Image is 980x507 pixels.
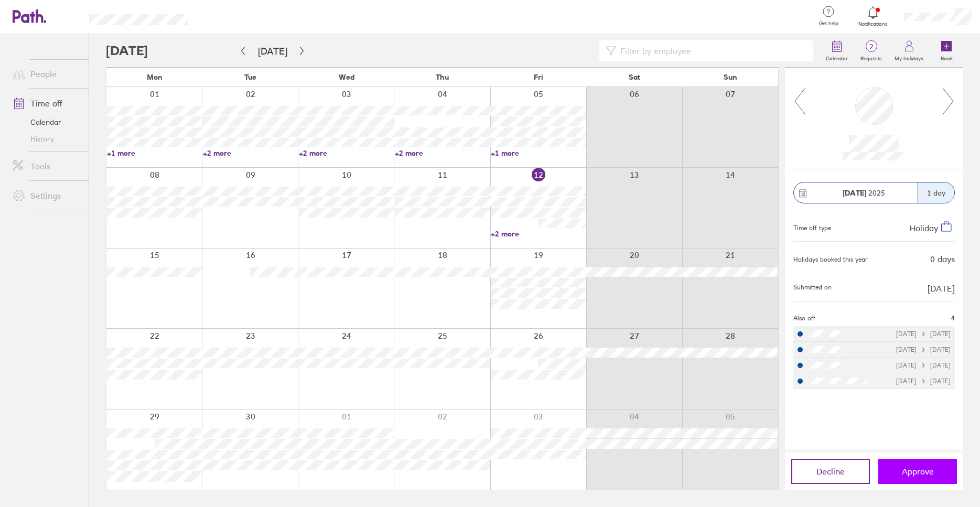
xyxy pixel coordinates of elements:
span: Approve [902,467,934,476]
input: Filter by employee [616,41,807,61]
strong: [DATE] [843,188,866,198]
div: [DATE] [DATE] [896,346,951,353]
span: Thu [436,73,449,81]
a: +2 more [491,229,586,239]
span: Submitted on [793,284,832,293]
span: Get help [812,20,846,27]
a: +2 more [395,148,490,158]
span: Holiday [910,223,938,233]
span: 4 [951,315,955,322]
span: Sun [724,73,737,81]
div: Holidays booked this year [793,256,868,263]
a: Calendar [820,34,854,68]
a: Notifications [856,5,890,27]
div: [DATE] [DATE] [896,330,951,338]
a: Settings [4,185,89,206]
div: Time off type [793,220,831,233]
div: 1 day [918,182,954,203]
a: Time off [4,93,89,114]
span: Fri [534,73,543,81]
label: Book [934,52,959,62]
a: My holidays [888,34,930,68]
div: 0 days [930,254,955,264]
a: +1 more [107,148,202,158]
span: Decline [816,467,845,476]
span: Sat [629,73,640,81]
span: 2025 [843,189,885,197]
span: 2 [854,42,888,51]
button: Approve [878,459,957,484]
span: Notifications [856,21,890,27]
span: [DATE] [928,284,955,293]
label: Calendar [820,52,854,62]
label: My holidays [888,52,930,62]
span: Mon [147,73,163,81]
div: [DATE] [DATE] [896,377,951,385]
a: People [4,63,89,84]
a: Tools [4,156,89,177]
a: Book [930,34,963,68]
a: 2Requests [854,34,888,68]
button: Decline [791,459,870,484]
span: Also off [793,315,815,322]
div: [DATE] [DATE] [896,362,951,369]
a: +1 more [491,148,586,158]
button: [DATE] [250,42,296,60]
label: Requests [854,52,888,62]
a: +2 more [203,148,298,158]
a: History [4,131,89,147]
span: Tue [244,73,256,81]
a: Calendar [4,114,89,131]
a: +2 more [299,148,394,158]
span: Wed [339,73,354,81]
